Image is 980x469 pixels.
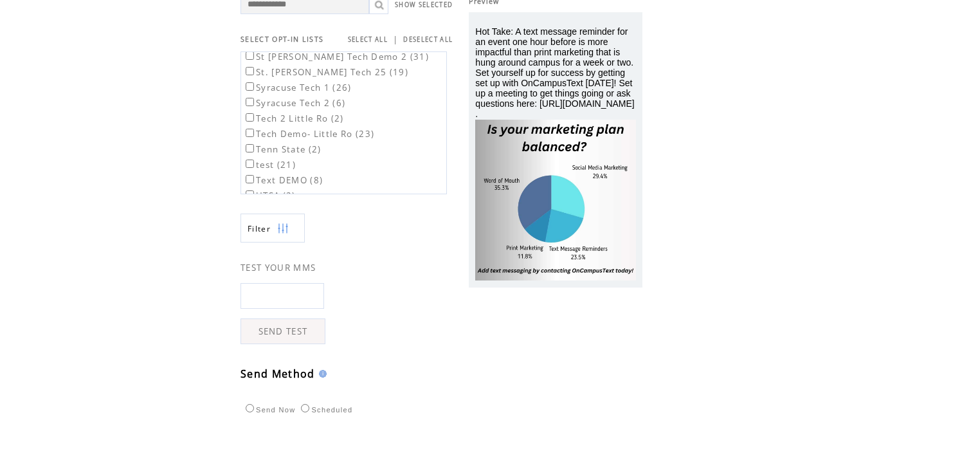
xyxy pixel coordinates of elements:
label: Syracuse Tech 1 (26) [243,82,352,93]
a: SEND TEST [240,318,325,344]
img: help.gif [315,370,327,378]
label: Syracuse Tech 2 (6) [243,97,345,109]
img: filters.png [277,214,289,243]
label: Text DEMO (8) [243,174,323,186]
input: St [PERSON_NAME] Tech Demo 2 (31) [246,51,254,60]
label: Tenn State (2) [243,143,322,155]
label: Tech Demo- Little Ro (23) [243,128,374,140]
input: UTSA (2) [246,190,254,199]
span: Send Method [240,367,315,381]
label: St [PERSON_NAME] Tech Demo 2 (31) [243,51,429,62]
input: test (21) [246,160,254,168]
input: Send Now [246,404,254,412]
a: SHOW SELECTED [395,1,453,9]
input: Text DEMO (8) [246,175,254,183]
input: Syracuse Tech 2 (6) [246,98,254,106]
a: Filter [240,214,305,243]
input: Tech Demo- Little Ro (23) [246,129,254,137]
label: Send Now [242,406,295,414]
label: test (21) [243,159,296,170]
input: Tech 2 Little Ro (2) [246,113,254,122]
label: Scheduled [298,406,352,414]
span: TEST YOUR MMS [240,262,316,273]
label: St. [PERSON_NAME] Tech 25 (19) [243,66,408,78]
span: Show filters [248,223,271,234]
label: UTSA (2) [243,190,296,201]
input: Scheduled [301,404,309,412]
a: SELECT ALL [348,35,388,44]
label: Tech 2 Little Ro (2) [243,113,344,124]
a: DESELECT ALL [403,35,453,44]
span: | [393,33,398,45]
span: Hot Take: A text message reminder for an event one hour before is more impactful than print marke... [475,26,634,119]
input: Syracuse Tech 1 (26) [246,82,254,91]
input: Tenn State (2) [246,144,254,152]
span: SELECT OPT-IN LISTS [240,35,323,44]
input: St. [PERSON_NAME] Tech 25 (19) [246,67,254,75]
